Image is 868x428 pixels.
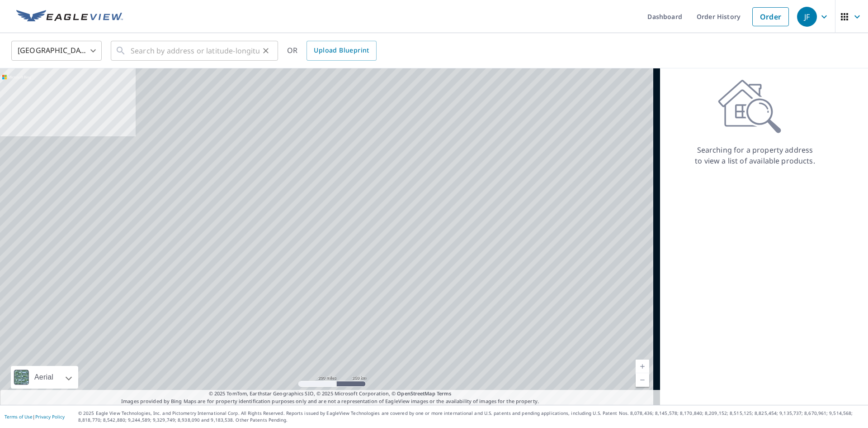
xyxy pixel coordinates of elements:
a: Current Level 5, Zoom Out [636,373,649,387]
a: Order [752,7,789,26]
div: OR [287,41,377,61]
p: © 2025 Eagle View Technologies, Inc. and Pictometry International Corp. All Rights Reserved. Repo... [78,410,863,423]
p: | [5,414,65,419]
a: Terms of Use [5,414,33,420]
input: Search by address or latitude-longitude [131,38,259,63]
button: Clear [259,44,272,57]
a: Privacy Policy [35,414,65,420]
div: Aerial [32,366,56,389]
img: EV Logo [16,10,123,24]
div: [GEOGRAPHIC_DATA] [11,38,102,63]
a: Upload Blueprint [307,41,376,61]
a: OpenStreetMap [397,390,435,397]
div: JF [797,7,817,27]
span: Upload Blueprint [314,45,369,56]
div: Aerial [11,366,78,389]
a: Terms [437,390,452,397]
p: Searching for a property address to view a list of available products. [694,144,816,166]
a: Current Level 5, Zoom In [636,360,649,373]
span: © 2025 TomTom, Earthstar Geographics SIO, © 2025 Microsoft Corporation, © [209,390,452,398]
